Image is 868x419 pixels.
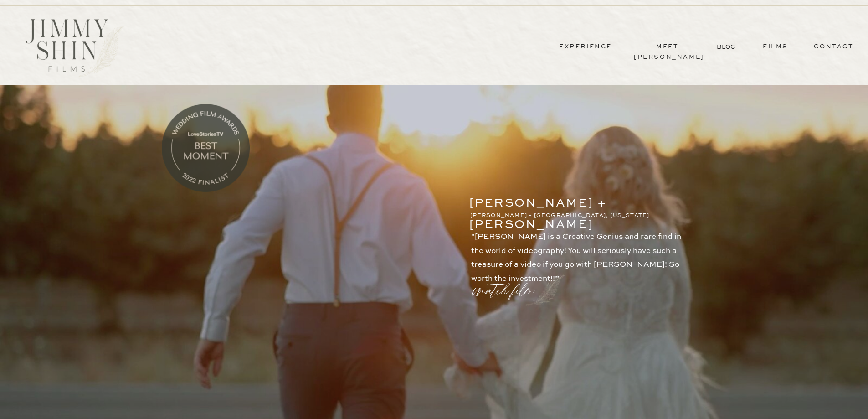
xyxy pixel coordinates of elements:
[471,230,690,275] p: "[PERSON_NAME] is a Creative Genius and rare find in the world of videography! You will seriously...
[469,193,660,205] p: [PERSON_NAME] + [PERSON_NAME]
[801,41,867,52] a: contact
[552,41,619,52] a: experience
[717,42,737,52] a: BLOG
[634,41,701,52] a: meet [PERSON_NAME]
[470,211,661,219] p: [PERSON_NAME] - [GEOGRAPHIC_DATA], [US_STATE]
[473,268,539,302] a: watch film
[753,41,798,52] a: films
